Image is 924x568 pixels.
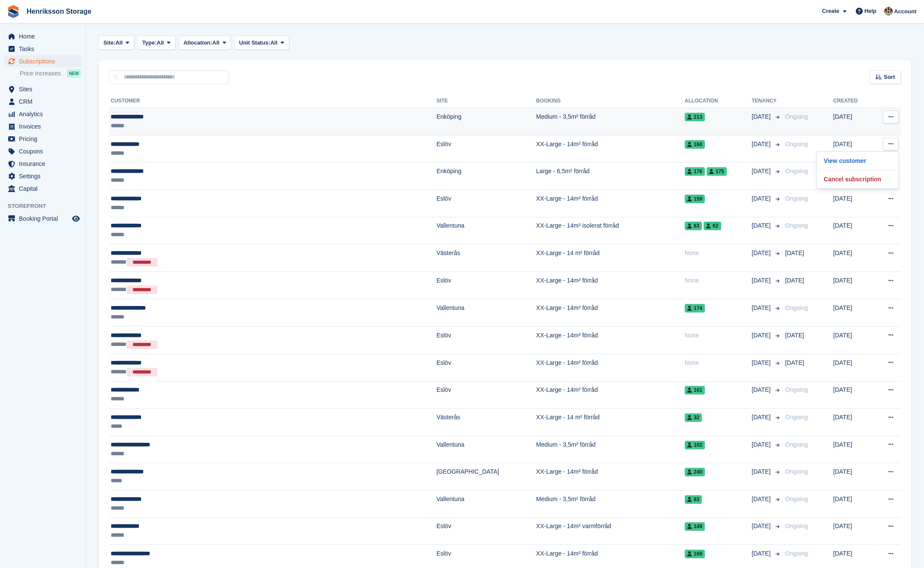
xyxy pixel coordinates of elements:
[115,39,123,47] span: All
[707,167,727,176] span: 175
[785,386,808,393] span: Ongoing
[99,36,134,50] button: Site: All
[19,55,70,67] span: Subscriptions
[436,463,536,490] td: [GEOGRAPHIC_DATA]
[752,304,772,313] span: [DATE]
[833,94,872,108] th: Created
[752,276,772,285] span: [DATE]
[536,409,685,436] td: XX-Large - 14 m² förråd
[685,441,705,449] span: 102
[752,358,772,367] span: [DATE]
[752,167,772,176] span: [DATE]
[536,517,685,545] td: XX-Large - 14m² varmförråd
[536,354,685,381] td: XX-Large - 14m² förråd
[833,108,872,135] td: [DATE]
[536,108,685,135] td: Medium - 3,5m² förråd
[19,183,70,195] span: Capital
[833,244,872,272] td: [DATE]
[833,436,872,463] td: [DATE]
[4,55,81,67] a: menu
[19,145,70,157] span: Coupons
[138,36,175,50] button: Type: All
[685,413,702,422] span: 32
[894,7,916,16] span: Account
[436,94,536,108] th: Site
[685,386,705,394] span: 161
[103,39,115,47] span: Site:
[20,69,61,78] span: Price increases
[536,490,685,518] td: Medium - 3,5m² förråd
[536,94,685,108] th: Booking
[833,299,872,327] td: [DATE]
[785,249,804,256] span: [DATE]
[752,549,772,558] span: [DATE]
[19,158,70,170] span: Insurance
[270,39,278,47] span: All
[536,326,685,354] td: XX-Large - 14m² förråd
[752,331,772,340] span: [DATE]
[4,145,81,157] a: menu
[234,36,289,50] button: Unit Status: All
[752,467,772,476] span: [DATE]
[536,381,685,409] td: XX-Large - 14m² förråd
[785,523,808,529] span: Ongoing
[833,517,872,545] td: [DATE]
[785,277,804,284] span: [DATE]
[436,409,536,436] td: Västerås
[19,30,70,42] span: Home
[536,135,685,162] td: XX-Large - 14m² förråd
[19,170,70,182] span: Settings
[785,222,808,229] span: Ongoing
[785,468,808,475] span: Ongoing
[785,141,808,147] span: Ongoing
[109,94,436,108] th: Customer
[685,195,705,203] span: 159
[752,94,782,108] th: Tenancy
[685,276,752,285] div: None
[19,83,70,95] span: Sites
[833,272,872,299] td: [DATE]
[785,414,808,421] span: Ongoing
[685,358,752,367] div: None
[752,140,772,149] span: [DATE]
[436,108,536,135] td: Enköping
[4,133,81,145] a: menu
[67,69,81,78] div: NEW
[785,441,808,448] span: Ongoing
[4,170,81,182] a: menu
[4,30,81,42] a: menu
[685,140,705,149] span: 160
[436,299,536,327] td: Vallentuna
[8,202,85,210] span: Storefront
[833,409,872,436] td: [DATE]
[704,222,721,230] span: 62
[436,162,536,190] td: Enköping
[685,495,702,504] span: 83
[19,133,70,145] span: Pricing
[536,244,685,272] td: XX-Large - 14 m² förråd
[785,304,808,311] span: Ongoing
[820,174,895,185] p: Cancel subscription
[833,189,872,217] td: [DATE]
[884,7,893,15] img: Isak Martinelle
[752,385,772,394] span: [DATE]
[71,213,81,224] a: Preview store
[436,326,536,354] td: Eslöv
[752,194,772,203] span: [DATE]
[785,496,808,502] span: Ongoing
[833,217,872,244] td: [DATE]
[4,213,81,225] a: menu
[685,304,705,313] span: 174
[536,162,685,190] td: Large - 6,5m² förråd
[785,550,808,557] span: Ongoing
[785,359,804,366] span: [DATE]
[4,96,81,108] a: menu
[4,120,81,132] a: menu
[239,39,270,47] span: Unit Status:
[4,158,81,170] a: menu
[19,213,70,225] span: Booking Portal
[820,155,895,166] a: View customer
[4,83,81,95] a: menu
[752,221,772,230] span: [DATE]
[752,440,772,449] span: [DATE]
